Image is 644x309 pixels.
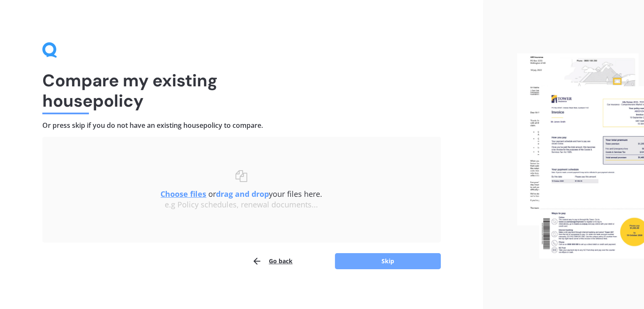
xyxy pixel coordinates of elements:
[59,200,424,210] div: e.g Policy schedules, renewal documents...
[42,121,441,130] h4: Or press skip if you do not have an existing house policy to compare.
[42,70,441,111] h1: Compare my existing house policy
[335,253,441,269] button: Skip
[517,53,644,259] img: files.webp
[160,189,206,199] u: Choose files
[160,189,322,199] span: or your files here.
[252,253,293,270] button: Go back
[216,189,269,199] b: drag and drop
